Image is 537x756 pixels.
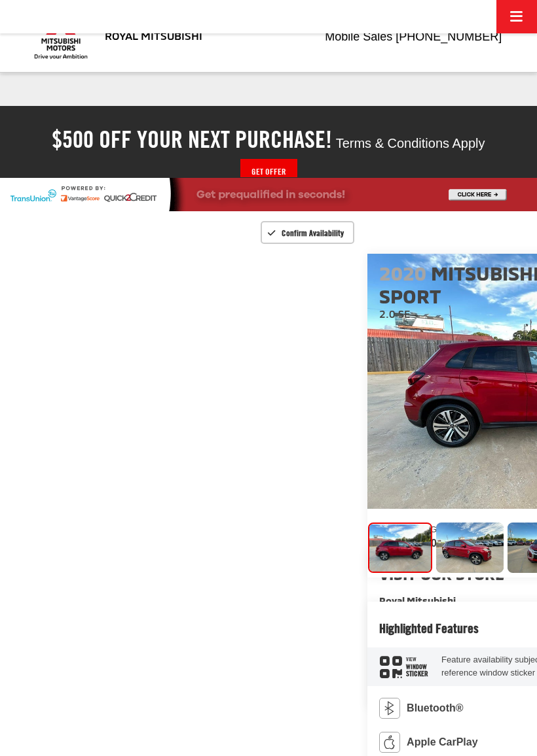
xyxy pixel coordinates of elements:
[435,522,504,573] img: 2020 Mitsubishi Outlander Sport 2.0 SE
[436,523,503,574] a: Expand Photo 1
[379,698,400,719] img: Bluetooth®
[336,136,485,150] span: Terms & Conditions Apply
[368,523,432,574] a: Expand Photo 0
[379,621,479,636] h2: Highlighted Features
[369,524,432,572] img: 2020 Mitsubishi Outlander Sport 2.0 SE
[261,221,354,244] button: Confirm Availability
[406,656,428,663] span: View
[406,663,428,670] span: Window
[407,701,463,716] span: Bluetooth®
[240,159,297,184] a: Get Offer
[379,655,429,678] div: window sticker
[379,261,426,284] span: 2020
[105,29,202,42] h3: Royal Mitsubishi
[282,228,344,238] span: Confirm Availability
[396,30,502,43] span: [PHONE_NUMBER]
[379,307,411,320] span: 2.0 SE
[31,9,90,60] img: Mitsubishi
[407,735,477,750] span: Apple CarPlay
[379,732,400,753] img: Apple CarPlay
[406,670,428,678] span: Sticker
[52,126,332,152] h2: $500 off your next purchase!
[325,30,392,43] span: Mobile Sales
